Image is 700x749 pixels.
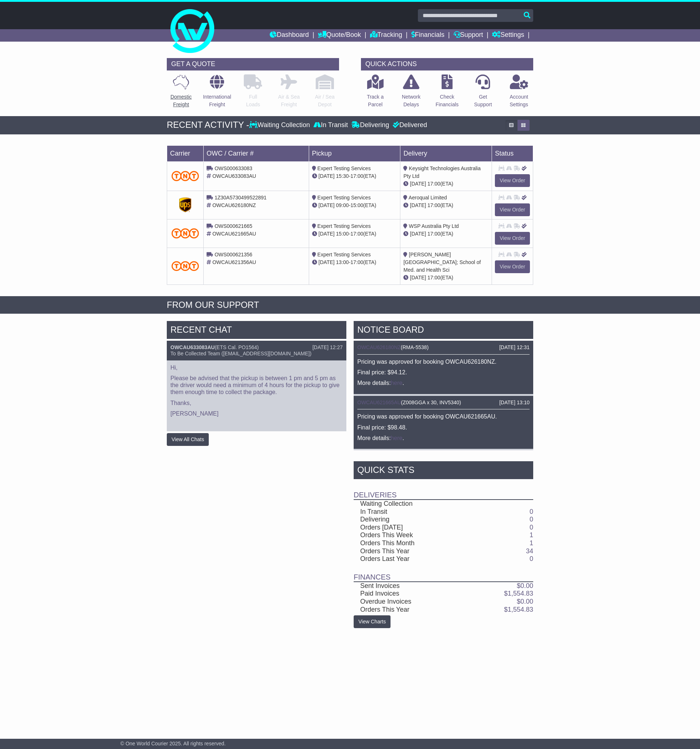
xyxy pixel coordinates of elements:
[270,29,309,42] a: Dashboard
[400,145,492,161] td: Delivery
[403,274,489,282] div: (ETA)
[402,93,420,108] p: Network Delays
[350,202,363,208] span: 15:00
[312,230,397,238] div: - (ETA)
[318,195,371,200] span: Expert Testing Services
[167,300,533,310] div: FROM OUR SUPPORT
[530,555,533,562] a: 0
[212,231,256,237] span: OWCAU621665AU
[391,435,403,441] a: here
[504,590,533,597] a: $1,554.83
[318,29,361,42] a: Quote/Book
[319,231,335,237] span: [DATE]
[167,321,346,341] div: RECENT CHAT
[409,223,459,229] span: WSP Australia Pty Ltd
[526,547,533,555] a: 34
[504,606,533,613] a: $1,554.83
[403,165,481,179] span: Keysight Technologies Australia Pty Ltd
[312,172,397,180] div: - (ETA)
[508,606,533,613] span: 1,554.83
[370,29,402,42] a: Tracking
[474,93,492,108] p: Get Support
[357,424,530,431] p: Final price: $98.48.
[354,598,467,606] td: Overdue Invoices
[357,379,530,386] p: More details: .
[319,202,335,208] span: [DATE]
[354,516,467,524] td: Delivering
[499,400,530,406] div: [DATE] 13:10
[354,582,467,590] td: Sent Invoices
[212,202,256,208] span: OWCAU626180NZ
[427,231,440,237] span: 17:00
[474,74,492,112] a: GetSupport
[495,174,530,187] a: View Order
[410,202,426,208] span: [DATE]
[215,223,253,229] span: OWS000621665
[499,344,530,351] div: [DATE] 12:31
[336,173,349,179] span: 15:30
[403,202,489,209] div: (ETA)
[244,93,262,108] p: Full Loads
[403,252,481,273] span: [PERSON_NAME][GEOGRAPHIC_DATA]; School of Med. and Health Sci
[354,547,467,555] td: Orders This Year
[357,369,530,376] p: Final price: $94.12.
[357,344,401,350] a: OWCAU626180NZ
[530,524,533,531] a: 0
[391,121,427,129] div: Delivered
[436,93,459,108] p: Check Financials
[357,435,530,442] p: More details: .
[319,173,335,179] span: [DATE]
[517,582,533,589] a: $0.00
[391,380,403,386] a: here
[350,231,363,237] span: 17:00
[350,121,391,129] div: Delivering
[315,93,335,108] p: Air / Sea Depot
[318,223,371,229] span: Expert Testing Services
[530,539,533,547] a: 1
[366,74,384,112] a: Track aParcel
[318,165,371,171] span: Expert Testing Services
[530,516,533,523] a: 0
[179,198,192,212] img: GetCarrierServiceDarkLogo
[354,615,391,628] a: View Charts
[520,582,533,589] span: 0.00
[403,180,489,188] div: (ETA)
[278,93,300,108] p: Air & Sea Freight
[312,202,397,209] div: - (ETA)
[401,74,421,112] a: NetworkDelays
[495,260,530,273] a: View Order
[212,173,256,179] span: OWCAU633083AU
[530,531,533,539] a: 1
[510,93,528,108] p: Account Settings
[520,598,533,605] span: 0.00
[354,500,467,508] td: Waiting Collection
[167,433,209,446] button: View All Chats
[215,165,253,171] span: OWS000633083
[350,259,363,265] span: 17:00
[170,375,343,396] p: Please be advised that the pickup is between 1 pm and 5 pm as the driver would need a minimum of ...
[354,590,467,598] td: Paid Invoices
[249,121,312,129] div: Waiting Collection
[203,74,231,112] a: InternationalFreight
[517,598,533,605] a: $0.00
[167,145,204,161] td: Carrier
[427,202,440,208] span: 17:00
[409,195,447,200] span: Aeroqual Limited
[336,202,349,208] span: 09:00
[427,275,440,280] span: 17:00
[203,93,231,108] p: International Freight
[170,351,311,356] span: To Be Collected Team ([EMAIL_ADDRESS][DOMAIN_NAME])
[170,93,192,108] p: Domestic Freight
[336,259,349,265] span: 13:00
[354,606,467,614] td: Orders This Year
[312,121,350,129] div: In Transit
[216,344,257,350] span: ETS Cal. PO1564
[167,58,339,70] div: GET A QUOTE
[435,74,459,112] a: CheckFinancials
[357,400,530,406] div: ( )
[319,259,335,265] span: [DATE]
[492,29,524,42] a: Settings
[170,410,343,417] p: [PERSON_NAME]
[508,590,533,597] span: 1,554.83
[354,481,533,500] td: Deliveries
